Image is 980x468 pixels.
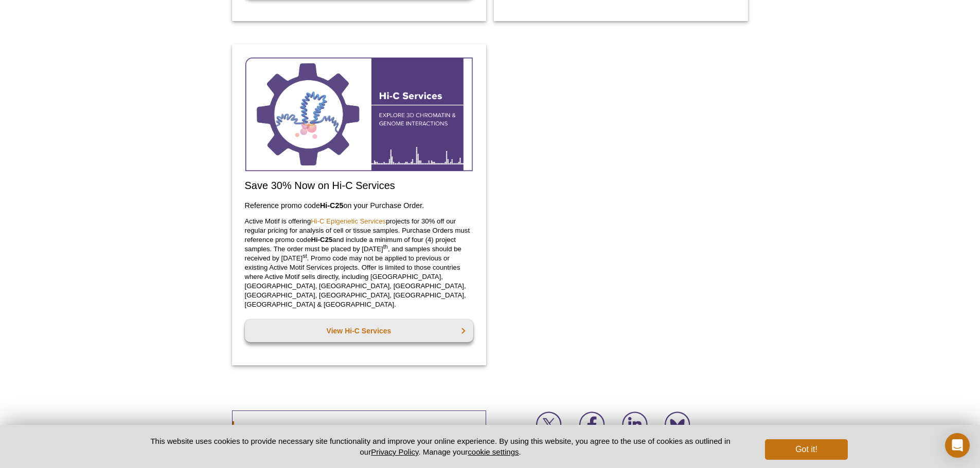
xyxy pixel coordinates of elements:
img: Join us on LinkedIn [622,411,648,437]
strong: Hi-C25 [320,201,344,210]
img: Join us on X [536,411,562,437]
a: View Hi-C Services [245,320,473,342]
a: Hi-C Epigenetic Services [311,217,386,225]
h3: Sign Up to Receive Our Latest Promotions and Content [233,421,476,437]
h3: Reference promo code on your Purchase Order. [245,199,473,212]
strong: Hi-C25 [311,236,333,244]
button: cookie settings [468,447,519,456]
img: Hi-C Service Promotion [245,57,473,172]
a: Privacy Policy [371,447,418,456]
sup: st [302,252,307,258]
p: This website uses cookies to provide necessary site functionality and improve your online experie... [133,436,749,457]
img: Join us on Facebook [579,411,605,437]
sup: th [383,243,388,249]
h2: Save 30% Now on Hi-C Services [245,179,473,192]
p: Active Motif is offering projects for 30% off our regular pricing for analysis of cell or tissue ... [245,217,473,309]
div: Open Intercom Messenger [945,433,970,458]
img: Join us on Bluesky [665,411,690,437]
button: Got it! [765,439,847,460]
